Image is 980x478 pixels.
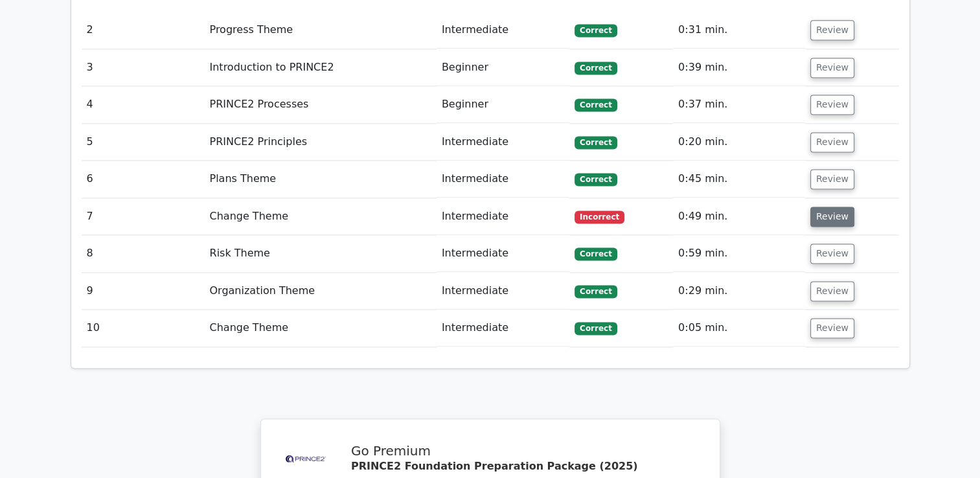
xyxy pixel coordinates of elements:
td: Intermediate [437,198,569,235]
span: Correct [575,24,617,37]
td: 0:39 min. [673,49,805,86]
td: 0:29 min. [673,273,805,310]
td: 0:37 min. [673,86,805,123]
td: PRINCE2 Principles [204,124,436,161]
button: Review [810,20,854,40]
td: 0:59 min. [673,235,805,272]
td: Change Theme [204,198,436,235]
button: Review [810,58,854,78]
span: Correct [575,285,617,298]
td: 4 [82,86,205,123]
td: 8 [82,235,205,272]
td: 10 [82,310,205,347]
td: Risk Theme [204,235,436,272]
span: Correct [575,173,617,186]
td: 9 [82,273,205,310]
span: Correct [575,98,617,111]
span: Correct [575,62,617,74]
td: Intermediate [437,124,569,161]
td: Intermediate [437,273,569,310]
td: 0:31 min. [673,12,805,49]
td: 3 [82,49,205,86]
td: Beginner [437,49,569,86]
span: Correct [575,322,617,335]
td: PRINCE2 Processes [204,86,436,123]
td: Organization Theme [204,273,436,310]
td: 7 [82,198,205,235]
td: Change Theme [204,310,436,347]
button: Review [810,207,854,227]
td: Intermediate [437,310,569,347]
td: Progress Theme [204,12,436,49]
td: Intermediate [437,12,569,49]
td: 5 [82,124,205,161]
td: 6 [82,161,205,198]
span: Correct [575,247,617,260]
td: 0:05 min. [673,310,805,347]
td: Plans Theme [204,161,436,198]
button: Review [810,132,854,152]
td: Intermediate [437,235,569,272]
button: Review [810,318,854,338]
td: Intermediate [437,161,569,198]
button: Review [810,244,854,264]
td: 2 [82,12,205,49]
button: Review [810,281,854,301]
td: 0:20 min. [673,124,805,161]
td: Introduction to PRINCE2 [204,49,436,86]
button: Review [810,169,854,189]
button: Review [810,95,854,115]
td: Beginner [437,86,569,123]
span: Incorrect [575,211,624,223]
td: 0:49 min. [673,198,805,235]
span: Correct [575,136,617,149]
td: 0:45 min. [673,161,805,198]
